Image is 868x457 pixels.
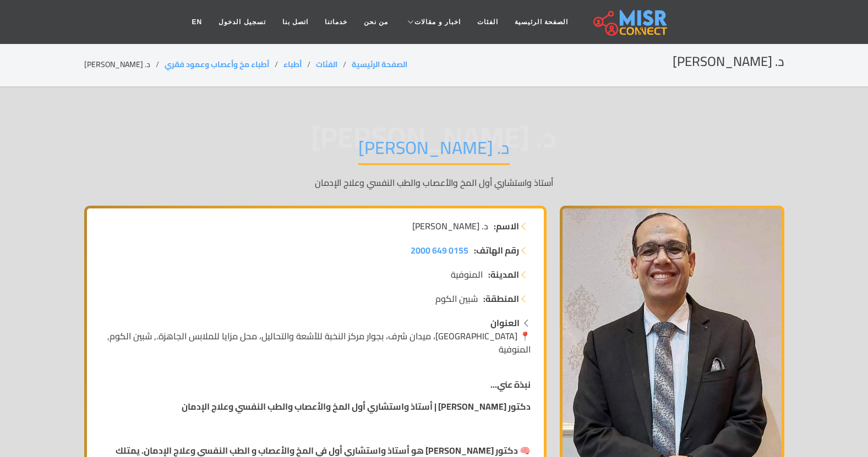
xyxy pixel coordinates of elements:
[84,176,784,189] p: أستاذ واستشاري أول المخ والأعصاب والطب النفسي وعلاج الإدمان
[396,12,469,32] a: اخبار و مقالات
[165,57,269,71] a: أطباء مخ وأعصاب وعمود فقري
[107,328,531,357] span: 📍 [GEOGRAPHIC_DATA]، ميدان شرف، بجوار مركز النخبة للأشعة والتحاليل، محل مزايا للملابس الجاهزة., ش...
[184,12,211,32] a: EN
[488,268,519,281] strong: المدينة:
[483,292,519,305] strong: المنطقة:
[411,244,468,257] a: 0155 649 2000
[506,12,576,32] a: الصفحة الرئيسية
[352,57,407,71] a: الصفحة الرئيسية
[451,268,483,281] span: المنوفية
[411,242,468,258] span: 0155 649 2000
[414,17,461,27] span: اخبار و مقالات
[358,137,510,165] h1: د. [PERSON_NAME]
[316,57,337,71] a: الفئات
[494,219,519,233] strong: الاسم:
[469,12,506,32] a: الفئات
[356,12,396,32] a: من نحن
[593,8,667,36] img: main.misr_connect
[490,376,531,393] strong: نبذة عني...
[84,59,165,70] li: د. [PERSON_NAME]
[435,292,478,305] span: شبين الكوم
[182,398,531,415] strong: دكتور [PERSON_NAME] | أستاذ واستشاري أول المخ والأعصاب والطب النفسي وعلاج الإدمان
[474,244,519,257] strong: رقم الهاتف:
[490,315,520,331] strong: العنوان
[210,12,274,32] a: تسجيل الدخول
[283,57,302,71] a: أطباء
[316,12,356,32] a: خدماتنا
[673,54,784,70] h2: د. [PERSON_NAME]
[412,219,488,233] span: د. [PERSON_NAME]
[274,12,316,32] a: اتصل بنا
